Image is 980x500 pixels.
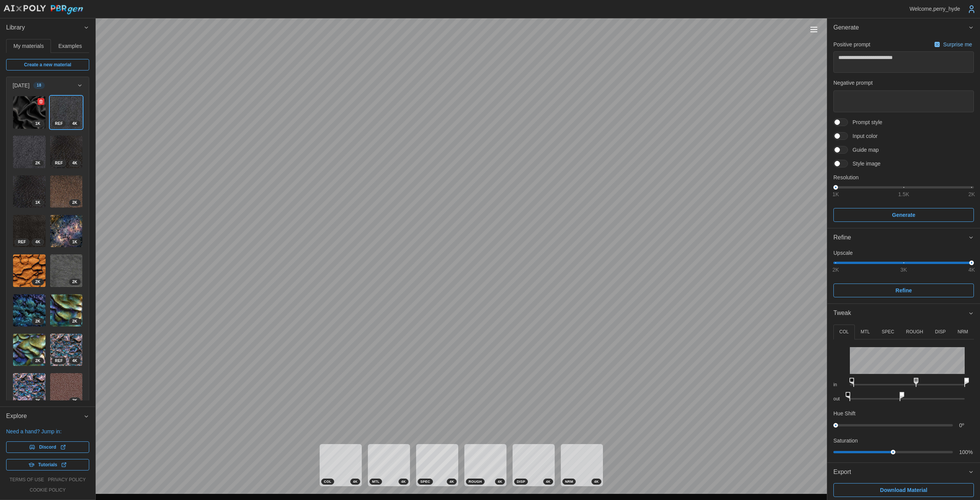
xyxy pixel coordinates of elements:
[7,77,89,94] button: [DATE]18
[833,410,856,417] p: Hue Shift
[50,254,83,287] img: bWLxder4Ta352lgytfS5
[827,247,980,303] div: Refine
[833,437,858,444] p: Saturation
[29,487,65,493] a: cookie policy
[35,121,40,127] span: 1 K
[35,200,40,206] span: 1 K
[833,228,968,247] span: Refine
[55,160,63,166] span: REF
[833,18,968,37] span: Generate
[848,118,882,126] span: Prompt style
[13,215,46,248] img: yiQ9emTu3A4UPVsqGc5c
[910,5,960,13] p: Welcome, perry_hyde
[38,459,57,470] span: Tutorials
[13,215,46,248] a: yiQ9emTu3A4UPVsqGc5c4KREF
[449,479,454,484] span: 4 K
[50,136,83,168] img: JhqpeWMmQBCVMZLinLQ2
[10,477,44,483] a: terms of use
[48,477,86,483] a: privacy policy
[13,254,46,287] a: BiZjurMOM0q7d4giuoyd2K
[324,479,332,484] span: COL
[401,479,406,484] span: 4 K
[50,294,83,327] a: fQQ7MC6EqLeagxRKbjWa2K
[13,96,46,129] img: 7bFoV4iyOuHKYMhL9Tr0
[39,442,56,452] span: Discord
[833,208,974,222] button: Generate
[55,121,63,127] span: REF
[6,59,89,70] a: Create a new material
[13,373,46,406] a: 95VnnD6c9n2Xur6n98di2K
[957,329,968,335] p: NRM
[833,382,844,388] p: in
[6,407,83,426] span: Explore
[72,121,77,127] span: 4 K
[59,43,82,49] span: Examples
[50,96,83,129] a: qMO1EIcbLuBnb7t8Gc2r4KREF
[50,215,83,248] a: QJldmODb4yBNi13BmrdU1K
[50,96,83,129] img: qMO1EIcbLuBnb7t8Gc2r
[808,24,819,35] button: Toggle viewport controls
[943,41,973,48] p: Surprise me
[13,135,46,169] a: Lioyah3O1Pq5uwmm48p82K
[932,39,974,50] button: Surprise me
[13,82,29,89] p: [DATE]
[72,358,77,364] span: 4 K
[13,373,46,406] img: 95VnnD6c9n2Xur6n98di
[895,284,912,297] span: Refine
[833,41,870,48] p: Positive prompt
[353,479,358,484] span: 4 K
[6,459,89,470] a: Tutorials
[50,135,83,169] a: JhqpeWMmQBCVMZLinLQ24KREF
[861,329,870,335] p: MTL
[827,228,980,247] button: Refine
[3,5,83,15] img: AIxPoly PBRgen
[498,479,502,484] span: 4 K
[546,479,550,484] span: 4 K
[906,329,923,335] p: ROUGH
[833,304,968,323] span: Tweak
[833,483,974,497] button: Download Material
[50,334,83,366] img: 9aTJxpgJEYUEgdaGFoqj
[50,373,83,406] img: WFevomO88ZcOGCzUmrzB
[892,208,915,221] span: Generate
[50,215,83,248] img: QJldmODb4yBNi13BmrdU
[827,304,980,323] button: Tweak
[833,249,974,257] p: Upscale
[72,279,77,285] span: 2 K
[50,333,83,367] a: 9aTJxpgJEYUEgdaGFoqj4KREF
[827,323,980,462] div: Tweak
[833,79,974,87] p: Negative prompt
[6,18,83,37] span: Library
[833,396,844,402] p: out
[13,333,46,367] a: u06FNA5P75XSmVo36kxy2K
[50,175,83,208] a: Ob5rzZotwF6szlAIEOWN2K
[18,239,26,245] span: REF
[935,329,946,335] p: DISP
[72,239,77,245] span: 1 K
[13,136,46,168] img: Lioyah3O1Pq5uwmm48p8
[50,294,83,327] img: fQQ7MC6EqLeagxRKbjWa
[35,398,40,404] span: 2 K
[827,463,980,482] button: Export
[848,160,880,167] span: Style image
[7,94,89,454] div: [DATE]18
[517,479,525,484] span: DISP
[833,174,974,181] p: Resolution
[839,329,849,335] p: COL
[13,175,46,208] a: JhoTjHs3DAMj150E89c71K
[6,441,89,453] a: Discord
[469,479,482,484] span: ROUGH
[13,43,44,49] span: My materials
[50,175,83,208] img: Ob5rzZotwF6szlAIEOWN
[13,294,46,327] img: 7LqqouYNtTAJrFQrOBnW
[880,484,928,497] span: Download Material
[833,463,968,482] span: Export
[882,329,894,335] p: SPEC
[13,334,46,366] img: u06FNA5P75XSmVo36kxy
[72,200,77,206] span: 2 K
[50,254,83,287] a: bWLxder4Ta352lgytfS52K
[50,373,83,406] a: WFevomO88ZcOGCzUmrzB2K
[13,96,46,129] a: 7bFoV4iyOuHKYMhL9Tr01K
[372,479,379,484] span: MTL
[35,239,40,245] span: 4 K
